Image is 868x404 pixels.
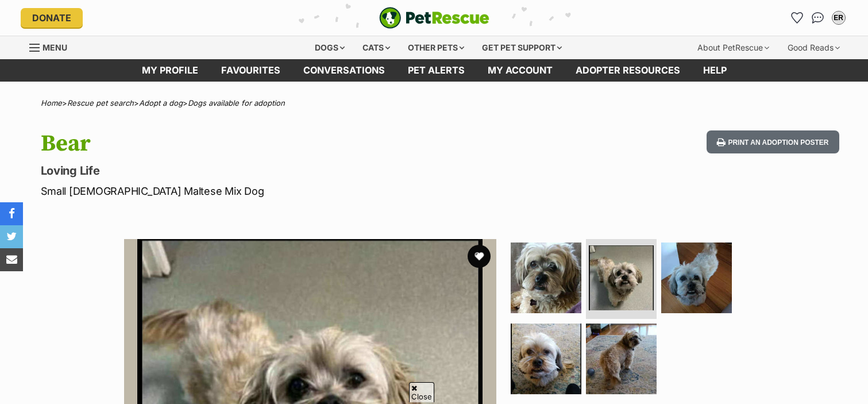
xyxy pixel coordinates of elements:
div: Good Reads [780,36,848,59]
a: Help [692,59,738,82]
a: Rescue pet search [67,98,134,107]
a: conversations [292,59,396,82]
button: favourite [468,245,491,268]
a: Conversations [809,9,827,27]
img: Photo of Bear [511,324,581,394]
ul: Account quick links [788,9,848,27]
a: Donate [21,8,83,28]
a: Favourites [210,59,292,82]
img: Photo of Bear [586,324,657,394]
p: Small [DEMOGRAPHIC_DATA] Maltese Mix Dog [41,183,527,199]
img: chat-41dd97257d64d25036548639549fe6c8038ab92f7586957e7f3b1b290dea8141.svg [812,12,824,24]
button: My account [830,9,848,27]
a: Dogs available for adoption [188,98,285,107]
a: Home [41,98,62,107]
div: About PetRescue [689,36,777,59]
a: Adopt a dog [139,98,183,107]
a: Pet alerts [396,59,476,82]
a: Favourites [788,9,807,27]
a: PetRescue [379,7,489,29]
img: logo-e224e6f780fb5917bec1dbf3a21bbac754714ae5b6737aabdf751b685950b380.svg [379,7,489,29]
a: My account [476,59,564,82]
a: Menu [29,36,75,57]
img: Photo of Bear [589,245,654,310]
img: Photo of Bear [661,243,732,313]
div: > > > [12,99,857,107]
div: Get pet support [474,36,570,59]
a: My profile [130,59,210,82]
span: Menu [43,43,67,52]
p: Loving Life [41,163,527,179]
button: Print an adoption poster [707,130,839,154]
span: Close [409,382,434,402]
img: Photo of Bear [511,243,581,313]
h1: Bear [41,130,527,157]
a: Adopter resources [564,59,692,82]
div: ER [833,12,844,24]
div: Other pets [400,36,472,59]
div: Cats [354,36,398,59]
div: Dogs [307,36,353,59]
